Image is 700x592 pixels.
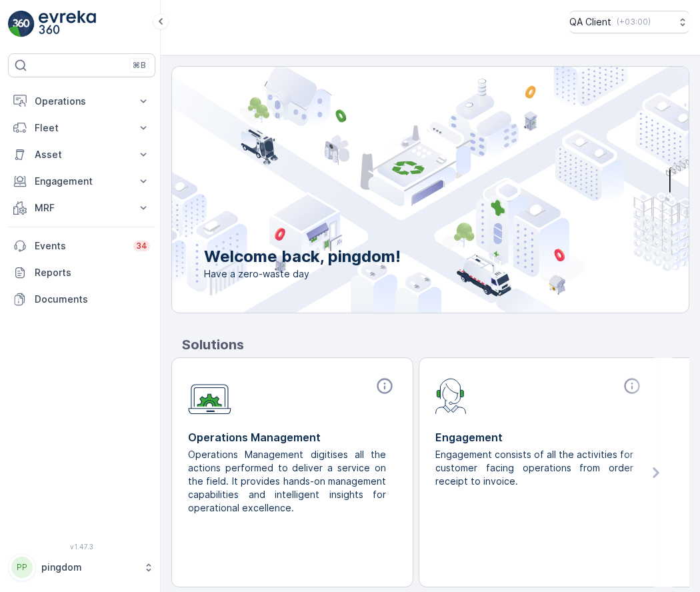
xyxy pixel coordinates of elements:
[35,148,129,161] p: Asset
[8,168,155,195] button: Engagement
[182,335,689,355] p: Solutions
[35,175,129,188] p: Engagement
[617,17,651,27] p: ( +03:00 )
[8,259,155,286] a: Reports
[35,95,129,108] p: Operations
[569,15,611,29] p: QA Client
[569,11,689,33] button: QA Client(+03:00)
[435,429,644,445] p: Engagement
[35,201,129,215] p: MRF
[8,11,35,37] img: logo
[204,246,401,267] p: Welcome back, pingdom!
[204,267,401,281] span: Have a zero-waste day
[35,121,129,135] p: Fleet
[39,11,96,37] img: logo_light-DOdMpM7g.png
[133,60,146,71] p: ⌘B
[35,239,125,253] p: Events
[188,429,397,445] p: Operations Management
[35,293,150,306] p: Documents
[8,88,155,115] button: Operations
[11,557,33,578] div: PP
[8,195,155,221] button: MRF
[8,553,155,581] button: PPpingdom
[188,448,386,515] p: Operations Management digitises all the actions performed to deliver a service on the field. It p...
[8,141,155,168] button: Asset
[8,286,155,313] a: Documents
[435,448,633,488] p: Engagement consists of all the activities for customer facing operations from order receipt to in...
[188,377,231,415] img: module-icon
[112,67,689,313] img: city illustration
[8,233,155,259] a: Events34
[435,377,467,414] img: module-icon
[41,561,137,574] p: pingdom
[136,241,147,251] p: 34
[8,115,155,141] button: Fleet
[35,266,150,279] p: Reports
[8,543,155,551] span: v 1.47.3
